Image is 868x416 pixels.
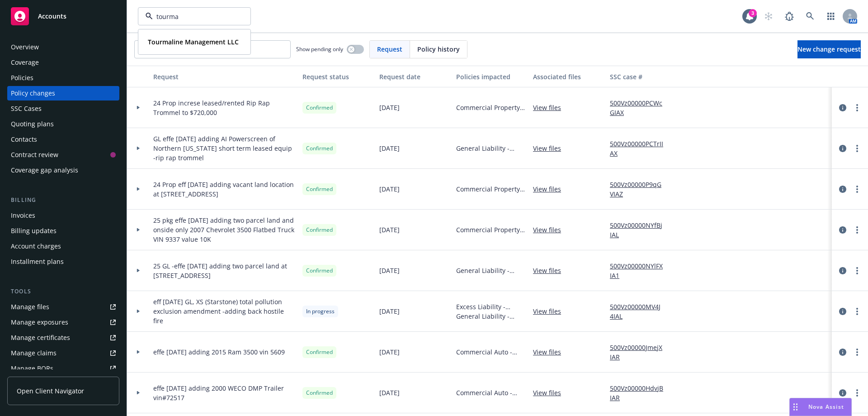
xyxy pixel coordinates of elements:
[456,347,526,357] span: Commercial Auto - 3/30/24-25 Auto Policy
[11,40,39,54] div: Overview
[529,66,606,87] button: Associated files
[153,215,295,244] span: 25 pkg effe [DATE] adding two parcel land and onside only 2007 Chevrolet 3500 Flatbed Truck VIN 9...
[379,306,400,316] span: [DATE]
[533,306,568,316] a: View files
[808,403,844,411] span: Nova Assist
[533,347,568,357] a: View files
[837,143,848,154] a: circleInformation
[127,332,150,373] div: Toggle Row Expanded
[11,132,37,147] div: Contacts
[306,348,333,356] span: Confirmed
[306,389,333,397] span: Confirmed
[456,266,526,275] span: General Liability - 3.30.25-26 GL Policy
[153,72,295,81] div: Request
[837,306,848,317] a: circleInformation
[7,208,119,223] a: Invoices
[7,163,119,177] a: Coverage gap analysis
[127,291,150,332] div: Toggle Row Expanded
[379,103,400,112] span: [DATE]
[7,4,119,29] a: Accounts
[153,383,295,402] span: effe [DATE] adding 2000 WECO DMP Trailer vin#72517
[153,261,295,280] span: 25 GL -effe [DATE] adding two parcel land at [STREET_ADDRESS]
[150,66,299,87] button: Request
[379,388,400,397] span: [DATE]
[299,66,376,87] button: Request status
[153,12,232,21] input: Filter by keyword
[456,225,526,234] span: Commercial Property - 9/15/24-25 Prop/IM Policy
[379,225,400,234] span: [DATE]
[127,87,150,128] div: Toggle Row Expanded
[11,86,55,100] div: Policy changes
[797,40,861,58] a: New change request
[379,266,400,275] span: [DATE]
[11,101,42,116] div: SSC Cases
[11,224,57,238] div: Billing updates
[306,226,333,234] span: Confirmed
[7,101,119,116] a: SSC Cases
[153,134,295,163] span: GL effe [DATE] adding AI Powerscreen of Northern [US_STATE] short term leased equip -rip rap trommel
[7,361,119,376] a: Manage BORs
[377,44,402,54] span: Request
[134,40,291,58] input: Filter by keyword...
[7,148,119,162] a: Contract review
[7,254,119,269] a: Installment plans
[453,66,529,87] button: Policies impacted
[852,143,863,154] a: more
[7,330,119,345] a: Manage certificates
[837,265,848,276] a: circleInformation
[296,45,343,53] span: Show pending only
[7,55,119,70] a: Coverage
[610,383,670,402] a: 500Vz00000HdvjBIAR
[379,143,400,153] span: [DATE]
[153,297,295,325] span: eff [DATE] GL, XS (Starstone) total pollution exclusion amendment -adding back hostile fire
[533,103,568,112] a: View files
[306,104,333,112] span: Confirmed
[610,261,670,280] a: 500Vz00000NYlFXIA1
[11,208,35,223] div: Invoices
[376,66,453,87] button: Request date
[759,7,778,25] a: Start snowing
[610,220,670,239] a: 500Vz00000NYfBjIAL
[837,184,848,195] a: circleInformation
[533,184,568,194] a: View files
[7,40,119,54] a: Overview
[11,117,54,131] div: Quoting plans
[533,266,568,275] a: View files
[127,169,150,210] div: Toggle Row Expanded
[127,210,150,250] div: Toggle Row Expanded
[801,7,819,25] a: Search
[606,66,674,87] button: SSC case #
[852,265,863,276] a: more
[7,346,119,360] a: Manage claims
[456,72,526,81] div: Policies impacted
[7,132,119,147] a: Contacts
[153,180,295,199] span: 24 Prop eff [DATE] adding vacant land location at [STREET_ADDRESS]
[11,346,57,360] div: Manage claims
[456,184,526,194] span: Commercial Property - 9/15/24-25 Prop/IM Policy
[306,307,335,316] span: In progress
[610,72,670,81] div: SSC case #
[610,302,670,321] a: 500Vz00000MV4J4IAL
[789,398,852,416] button: Nova Assist
[417,44,460,54] span: Policy history
[127,250,150,291] div: Toggle Row Expanded
[127,373,150,413] div: Toggle Row Expanded
[610,98,670,117] a: 500Vz00000PCWcGIAX
[852,184,863,195] a: more
[148,38,239,46] strong: Tourmaline Management LLC
[790,398,801,416] div: Drag to move
[379,72,449,81] div: Request date
[852,347,863,358] a: more
[456,388,526,397] span: Commercial Auto - 3/30/24-25 Auto Policy
[610,180,670,199] a: 500Vz00000P9qGVIAZ
[533,388,568,397] a: View files
[7,196,119,205] div: Billing
[533,143,568,153] a: View files
[11,254,64,269] div: Installment plans
[456,103,526,112] span: Commercial Property - 9/15/24-25 Prop/IM Policy
[7,287,119,296] div: Tools
[17,386,84,396] span: Open Client Navigator
[302,72,372,81] div: Request status
[852,387,863,398] a: more
[852,225,863,235] a: more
